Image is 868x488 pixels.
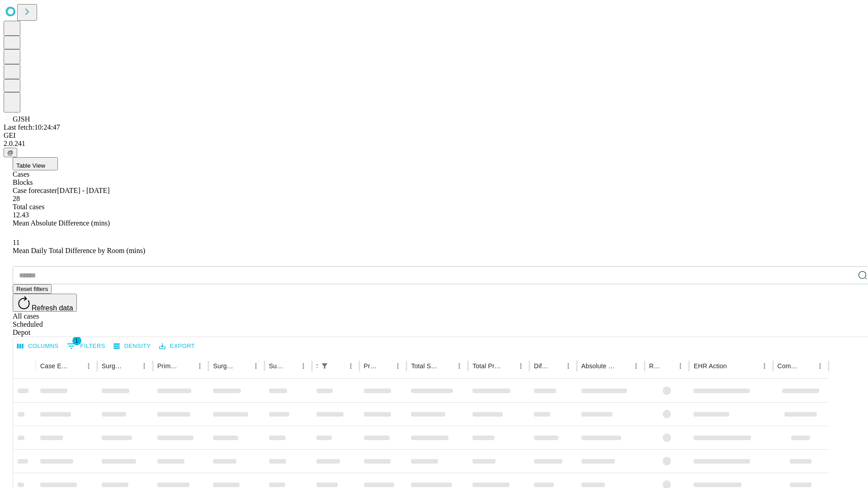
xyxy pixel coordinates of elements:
button: Show filters [318,360,331,372]
button: Menu [193,360,206,372]
button: Sort [502,360,514,372]
button: Sort [237,360,250,372]
div: Scheduled In Room Duration [316,362,317,370]
span: Refresh data [32,304,73,312]
button: Menu [453,360,466,372]
button: Sort [284,360,297,372]
div: 1 active filter [318,360,331,372]
button: Sort [728,360,741,372]
div: Total Predicted Duration [472,362,501,370]
button: Menu [250,360,262,372]
div: Surgeon Name [102,362,124,370]
span: GJSH [13,115,30,123]
div: Case Epic Id [40,362,69,370]
span: Last fetch: 10:24:47 [4,123,60,131]
div: Difference [534,362,548,370]
div: Resolved in EHR [649,362,661,370]
button: Menu [514,360,527,372]
button: Menu [392,360,404,372]
span: @ [7,149,14,156]
span: 11 [13,239,19,246]
div: GEI [4,131,864,140]
button: Menu [82,360,95,372]
button: Menu [814,360,826,372]
span: 28 [13,195,20,202]
div: Primary Service [157,362,180,370]
button: Menu [630,360,642,372]
div: EHR Action [693,362,726,370]
span: Total cases [13,203,44,211]
button: Table View [13,157,58,170]
button: Sort [549,360,562,372]
span: Table View [16,162,45,169]
button: Menu [674,360,687,372]
button: Sort [332,360,344,372]
button: Sort [125,360,138,372]
button: Menu [297,360,310,372]
span: Mean Absolute Difference (mins) [13,219,110,227]
button: Menu [138,360,151,372]
div: Absolute Difference [581,362,616,370]
button: Menu [758,360,771,372]
button: Sort [181,360,193,372]
div: Surgery Date [269,362,283,370]
button: Sort [617,360,630,372]
span: Case forecaster [13,187,57,194]
div: Surgery Name [213,362,236,370]
span: Reset filters [16,286,48,292]
div: 2.0.241 [4,140,864,148]
button: Sort [379,360,392,372]
button: Sort [801,360,814,372]
button: Density [111,339,153,353]
button: Show filters [65,339,108,353]
div: Comments [778,362,800,370]
div: Predicted In Room Duration [364,362,378,370]
button: Reset filters [13,284,52,294]
button: Select columns [15,339,61,353]
button: Export [157,339,197,353]
button: Menu [344,360,357,372]
button: Menu [562,360,575,372]
span: [DATE] - [DATE] [57,187,109,194]
button: Sort [70,360,82,372]
span: Mean Daily Total Difference by Room (mins) [13,247,145,254]
button: Sort [661,360,674,372]
button: @ [4,148,17,157]
span: 12.43 [13,211,29,219]
span: 1 [72,336,81,345]
button: Sort [440,360,453,372]
button: Refresh data [13,294,77,312]
div: Total Scheduled Duration [411,362,439,370]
